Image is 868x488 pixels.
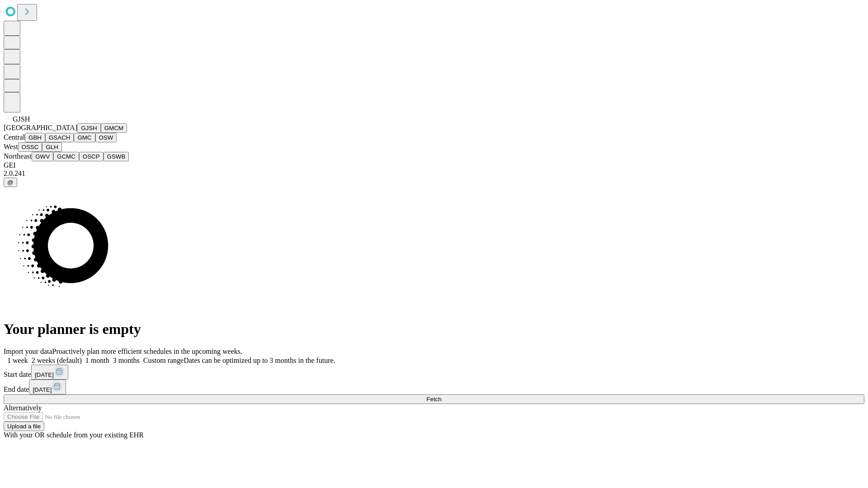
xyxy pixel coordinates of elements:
[4,380,864,394] div: End date
[4,394,864,404] button: Fetch
[32,152,53,161] button: GWV
[4,178,17,187] button: @
[79,152,104,161] button: OSCP
[4,133,25,141] span: Central
[42,142,61,152] button: GLH
[4,152,32,160] span: Northeast
[52,347,242,355] span: Proactively plan more efficient schedules in the upcoming weeks.
[74,133,95,142] button: GMC
[25,133,45,142] button: GBH
[4,431,144,439] span: With your OR schedule from your existing EHR
[18,142,42,152] button: OSSC
[85,357,109,364] span: 1 month
[4,169,864,178] div: 2.0.241
[4,161,864,169] div: GEI
[4,422,44,431] button: Upload a file
[4,124,77,131] span: [GEOGRAPHIC_DATA]
[13,115,30,123] span: GJSH
[4,365,864,380] div: Start date
[4,143,18,150] span: West
[426,396,441,403] span: Fetch
[101,123,127,133] button: GMCM
[113,357,140,364] span: 3 months
[143,357,184,364] span: Custom range
[32,357,82,364] span: 2 weeks (default)
[35,371,54,378] span: [DATE]
[7,357,28,364] span: 1 week
[4,321,864,338] h1: Your planner is empty
[4,404,42,412] span: Alternatively
[31,365,68,380] button: [DATE]
[95,133,117,142] button: OSW
[7,179,14,186] span: @
[4,347,52,355] span: Import your data
[45,133,74,142] button: GSACH
[33,386,52,393] span: [DATE]
[29,380,66,394] button: [DATE]
[77,123,101,133] button: GJSH
[184,357,335,364] span: Dates can be optimized up to 3 months in the future.
[53,152,79,161] button: GCMC
[104,152,129,161] button: GSWB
